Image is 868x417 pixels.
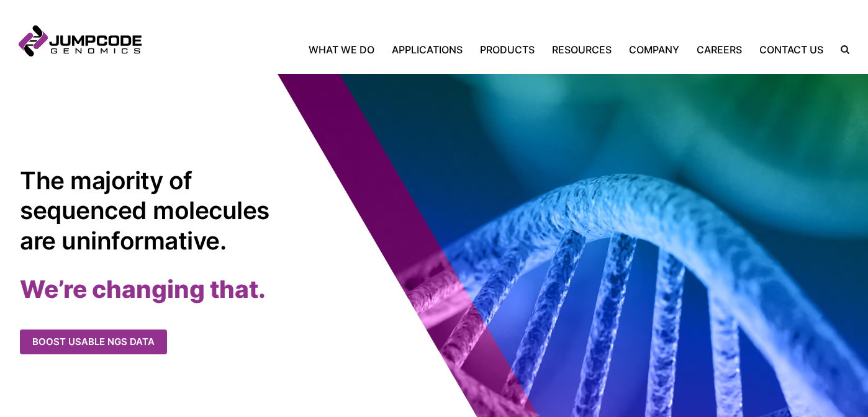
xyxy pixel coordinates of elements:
h1: The majority of sequenced molecules are uninformative. [20,166,284,256]
a: Boost usable NGS data [20,330,167,355]
a: Applications [383,42,471,57]
a: Careers [688,42,751,57]
nav: Primary Navigation [142,42,832,57]
h2: We’re changing that. [20,274,454,305]
a: Resources [543,42,620,57]
label: Search the site. [832,45,849,54]
a: What We Do [309,42,383,57]
a: Products [471,42,543,57]
a: Contact Us [751,42,832,57]
a: Company [620,42,688,57]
